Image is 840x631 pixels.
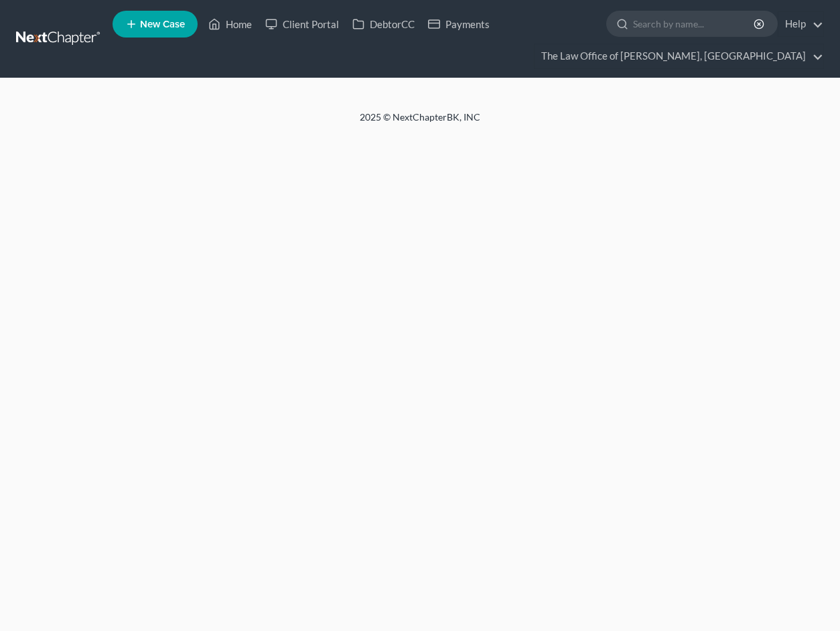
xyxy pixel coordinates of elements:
[202,12,259,36] a: Home
[421,12,496,36] a: Payments
[633,11,756,36] input: Search by name...
[259,12,346,36] a: Client Portal
[535,44,823,68] a: The Law Office of [PERSON_NAME], [GEOGRAPHIC_DATA]
[346,12,421,36] a: DebtorCC
[38,111,802,135] div: 2025 © NextChapterBK, INC
[140,19,185,29] span: New Case
[778,12,823,36] a: Help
